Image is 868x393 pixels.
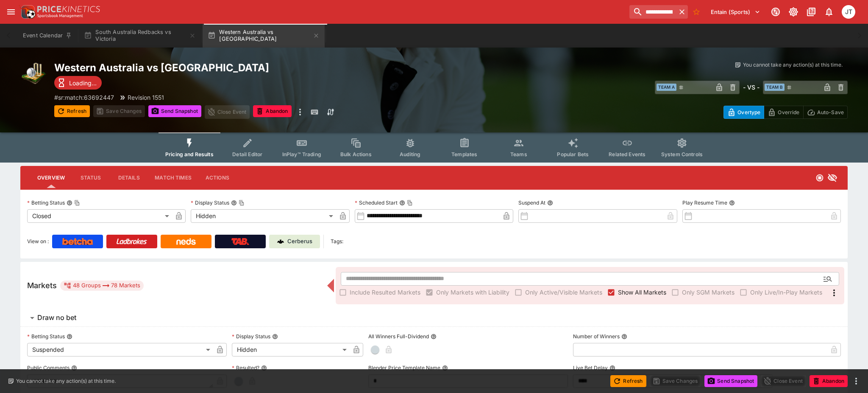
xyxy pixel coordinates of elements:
p: All Winners Full-Dividend [368,333,429,340]
button: Send Snapshot [148,105,201,117]
button: Abandon [253,105,291,117]
span: Related Events [609,151,645,157]
h2: Copy To Clipboard [54,61,451,74]
button: Draw no bet [20,309,848,326]
button: Scheduled StartCopy To Clipboard [399,200,405,206]
p: Override [778,108,799,117]
button: more [295,105,305,119]
span: InPlay™ Trading [282,151,321,157]
button: Blender Price Template Name [442,365,448,371]
button: Western Australia vs [GEOGRAPHIC_DATA] [203,24,325,48]
button: Copy To Clipboard [74,200,80,206]
div: 48 Groups 78 Markets [64,281,140,291]
button: Match Times [148,168,198,188]
h6: - VS - [743,83,759,92]
span: Teams [510,151,527,157]
div: Joshua Thomson [842,5,855,19]
p: Cerberus [287,237,312,246]
button: Copy To Clipboard [407,200,413,206]
p: Auto-Save [817,108,844,117]
img: Ladbrokes [116,238,147,245]
button: open drawer [3,4,19,20]
button: Documentation [804,4,819,20]
button: Details [110,168,148,188]
span: Include Resulted Markets [350,288,420,297]
button: Suspend At [547,200,553,206]
button: Status [72,168,110,188]
img: PriceKinetics Logo [19,3,36,20]
div: Hidden [191,209,336,223]
p: Blender Price Template Name [368,364,440,371]
button: Select Tenant [706,5,765,19]
p: Revision 1551 [128,93,164,102]
img: PriceKinetics [37,6,100,12]
h5: Markets [27,281,57,290]
button: Overtype [723,106,764,119]
button: Override [764,106,803,119]
button: Number of Winners [621,334,627,340]
div: Closed [27,209,172,223]
p: You cannot take any action(s) at this time. [16,377,116,385]
p: Suspend At [518,199,545,206]
p: Betting Status [27,333,65,340]
span: Team B [765,84,785,91]
p: Display Status [191,199,229,206]
div: Start From [723,106,848,119]
button: Notifications [821,4,837,20]
p: Resulted? [232,364,259,371]
button: Play Resume Time [729,200,735,206]
img: Cerberus [277,238,284,245]
button: No Bookmarks [690,5,703,19]
p: Copy To Clipboard [54,93,114,102]
button: Betting StatusCopy To Clipboard [67,200,72,206]
p: Overtype [737,108,760,117]
a: Cerberus [269,235,320,248]
button: Abandon [810,375,848,387]
button: Refresh [610,375,646,387]
span: System Controls [661,151,703,157]
span: Only SGM Markets [682,288,734,297]
p: Number of Winners [573,333,620,340]
button: Connected to PK [768,4,783,20]
span: Only Markets with Liability [436,288,509,297]
svg: Closed [815,174,824,182]
button: Toggle light/dark mode [786,4,801,20]
span: Mark an event as closed and abandoned. [810,376,848,385]
span: Only Active/Visible Markets [525,288,602,297]
label: View on : [27,235,49,248]
img: cricket.png [20,61,47,88]
button: Joshua Thomson [839,3,858,21]
button: South Australia Redbacks vs Victoria [79,24,201,48]
span: Mark an event as closed and abandoned. [253,107,291,115]
div: Event type filters [159,132,709,163]
img: Neds [176,238,195,245]
svg: Hidden [827,173,837,183]
button: Event Calendar [18,24,77,48]
p: Play Resume Time [682,199,727,206]
button: Display StatusCopy To Clipboard [231,200,237,206]
span: Bulk Actions [340,151,372,157]
p: Scheduled Start [355,199,398,206]
button: Live Bet Delay [609,365,615,371]
button: Refresh [54,105,90,117]
p: Loading... [69,79,97,87]
p: Live Bet Delay [573,364,608,371]
span: Pricing and Results [165,151,214,157]
div: Hidden [232,343,350,357]
button: All Winners Full-Dividend [431,334,437,340]
button: Auto-Save [803,106,848,119]
h6: Draw no bet [37,313,76,322]
img: Betcha [62,238,93,245]
p: You cannot take any action(s) at this time. [743,61,843,69]
button: Betting Status [67,334,72,340]
span: Show All Markets [618,288,666,297]
svg: More [829,288,839,298]
p: Display Status [232,333,270,340]
button: Resulted? [261,365,267,371]
div: Suspended [27,343,213,357]
label: Tags: [331,235,343,248]
span: Auditing [400,151,420,157]
img: Sportsbook Management [37,14,83,18]
button: Copy To Clipboard [239,200,245,206]
span: Templates [451,151,477,157]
